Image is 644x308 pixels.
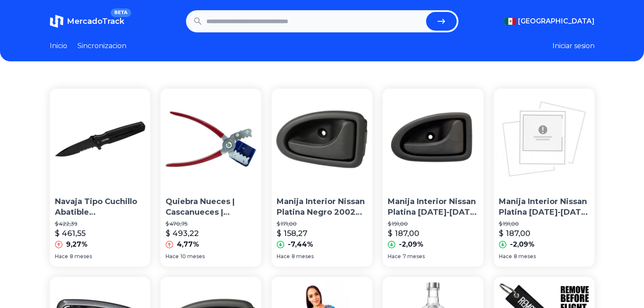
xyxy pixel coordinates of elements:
[292,253,314,260] span: 8 meses
[494,89,595,267] a: Manija Interior Nissan Platina 2000-2007 Der RngManija Interior Nissan Platina [DATE]-[DATE] Der ...
[277,253,290,260] span: Hace
[166,221,256,227] p: $ 470,75
[277,227,307,239] p: $ 158,27
[272,89,372,267] a: Manija Interior Nissan Platina Negro 2002 2003 2004 2005Manija Interior Nissan Platina Negro 2002...
[388,227,419,239] p: $ 187,00
[388,221,478,227] p: $ 191,00
[277,196,367,218] p: Manija Interior Nissan Platina Negro 2002 2003 2004 2005
[50,41,67,51] a: Inicio
[166,253,179,260] span: Hace
[399,239,424,250] p: -2,09%
[499,221,590,227] p: $ 191,00
[70,253,92,260] span: 8 meses
[50,14,63,28] img: MercadoTrack
[55,221,146,227] p: $ 422,39
[166,227,199,239] p: $ 493,22
[55,253,68,260] span: Hace
[518,16,595,26] span: [GEOGRAPHIC_DATA]
[403,253,425,260] span: 7 meses
[499,227,530,239] p: $ 187,00
[272,89,372,190] img: Manija Interior Nissan Platina Negro 2002 2003 2004 2005
[504,18,516,25] img: Mexico
[160,89,261,267] a: Quiebra Nueces | Cascanueces | Pinza Para Nuez 31000010Quiebra Nueces | Cascanueces | [GEOGRAPHIC...
[66,239,88,250] p: 9,27%
[50,89,151,190] img: Navaja Tipo Cuchillo Abatible Urrea 686 32802666
[388,253,401,260] span: Hace
[55,227,86,239] p: $ 461,55
[499,196,590,218] p: Manija Interior Nissan Platina [DATE]-[DATE] Der Rng
[50,14,124,28] a: MercadoTrackBETA
[67,17,124,26] span: MercadoTrack
[277,221,367,227] p: $ 171,00
[288,239,313,250] p: -7,44%
[383,89,484,267] a: Manija Interior Nissan Platina 2000-2007 Der RngManija Interior Nissan Platina [DATE]-[DATE] Der ...
[388,196,478,218] p: Manija Interior Nissan Platina [DATE]-[DATE] Der Rng
[177,239,199,250] p: 4,77%
[77,41,126,51] a: Sincronizacion
[552,41,595,51] button: Iniciar sesion
[160,89,261,190] img: Quiebra Nueces | Cascanueces | Pinza Para Nuez 31000010
[510,239,535,250] p: -2,09%
[166,196,256,218] p: Quiebra Nueces | Cascanueces | [GEOGRAPHIC_DATA] 31000010
[111,9,131,17] span: BETA
[55,196,146,218] p: Navaja Tipo Cuchillo Abatible [PERSON_NAME] 686 32802666
[499,253,512,260] span: Hace
[504,16,595,26] button: [GEOGRAPHIC_DATA]
[50,89,151,267] a: Navaja Tipo Cuchillo Abatible Urrea 686 32802666Navaja Tipo Cuchillo Abatible [PERSON_NAME] 686 3...
[514,253,536,260] span: 8 meses
[383,89,484,190] img: Manija Interior Nissan Platina 2000-2007 Der Rng
[494,89,595,190] img: Manija Interior Nissan Platina 2000-2007 Der Rng
[180,253,205,260] span: 10 meses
